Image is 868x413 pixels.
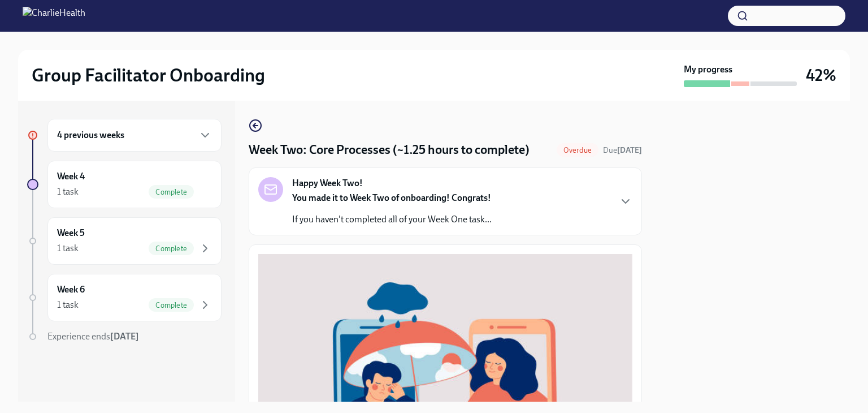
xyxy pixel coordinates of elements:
strong: [DATE] [617,145,642,155]
span: Complete [149,244,194,253]
span: Experience ends [47,331,139,342]
strong: My progress [684,63,732,76]
h3: 42% [806,65,836,85]
div: 1 task [57,299,79,311]
span: Complete [149,301,194,309]
strong: [DATE] [110,331,139,342]
span: Overdue [557,146,598,154]
span: Due [603,145,642,155]
span: Complete [149,188,194,196]
h2: Group Facilitator Onboarding [32,64,265,87]
a: Week 61 taskComplete [27,274,222,321]
a: Week 41 taskComplete [27,161,222,208]
h6: Week 5 [57,227,85,239]
h6: Week 6 [57,283,85,296]
h6: Week 4 [57,170,85,183]
div: 4 previous weeks [47,119,222,152]
a: Week 51 taskComplete [27,217,222,265]
p: If you haven't completed all of your Week One task... [292,213,492,226]
strong: You made it to Week Two of onboarding! Congrats! [292,192,491,203]
strong: Happy Week Two! [292,177,363,190]
h6: 4 previous weeks [57,129,124,141]
img: CharlieHealth [23,7,85,25]
div: 1 task [57,186,79,198]
span: September 16th, 2025 10:00 [603,145,642,156]
div: 1 task [57,242,79,255]
h4: Week Two: Core Processes (~1.25 hours to complete) [249,141,530,158]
